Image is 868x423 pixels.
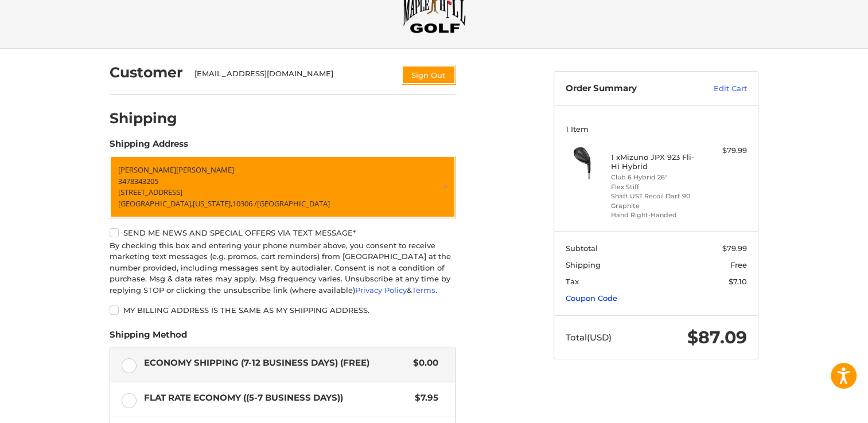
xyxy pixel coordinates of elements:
[729,277,747,286] span: $7.10
[110,240,456,296] div: By checking this box and entering your phone number above, you consent to receive marketing text ...
[409,391,438,405] span: $7.95
[110,156,456,218] a: Enter or select a different address
[194,68,391,84] div: [EMAIL_ADDRESS][DOMAIN_NAME]
[689,83,747,95] a: Edit Cart
[118,164,176,175] span: [PERSON_NAME]
[176,164,234,175] span: [PERSON_NAME]
[110,109,177,127] h2: Shipping
[110,228,456,237] label: Send me news and special offers via text message*
[722,244,747,253] span: $79.99
[566,124,747,134] h3: 1 Item
[730,260,747,269] span: Free
[193,198,232,209] span: [US_STATE],
[144,391,410,405] span: Flat Rate Economy ((5-7 Business Days))
[611,152,699,171] h4: 1 x Mizuno JPX 923 Fli-Hi Hybrid
[118,187,182,197] span: [STREET_ADDRESS]
[566,83,689,95] h3: Order Summary
[110,328,187,347] legend: Shipping Method
[687,327,747,348] span: $87.09
[144,357,408,370] span: Economy Shipping (7-12 Business Days) (Free)
[407,357,438,370] span: $0.00
[566,332,612,343] span: Total (USD)
[566,244,598,253] span: Subtotal
[110,305,456,315] label: My billing address is the same as my shipping address.
[566,293,617,303] a: Coupon Code
[110,64,183,81] h2: Customer
[611,210,699,220] li: Hand Right-Handed
[702,145,747,156] div: $79.99
[611,191,699,210] li: Shaft UST Recoil Dart 90 Graphite
[118,198,193,209] span: [GEOGRAPHIC_DATA],
[232,198,257,209] span: 10306 /
[611,182,699,192] li: Flex Stiff
[257,198,330,209] span: [GEOGRAPHIC_DATA]
[611,173,699,182] li: Club 6 Hybrid 26°
[566,260,601,269] span: Shipping
[355,285,407,295] a: Privacy Policy
[110,138,188,156] legend: Shipping Address
[118,176,158,186] span: 3478343205
[566,277,579,286] span: Tax
[412,285,435,295] a: Terms
[402,65,456,84] button: Sign Out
